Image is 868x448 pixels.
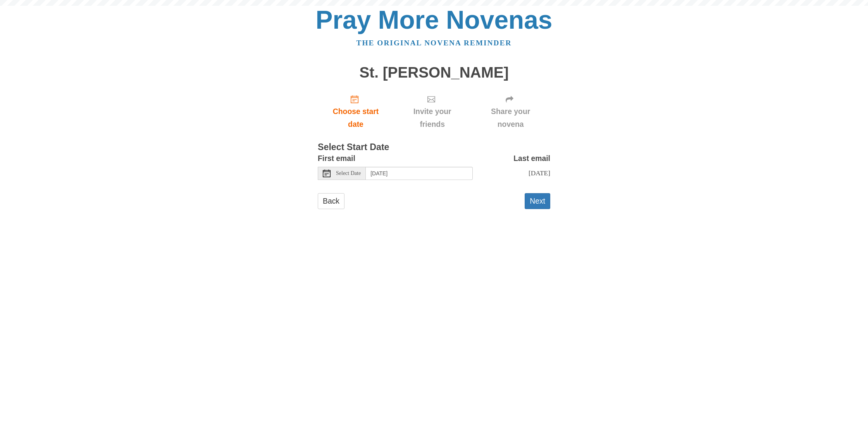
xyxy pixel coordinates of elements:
div: Click "Next" to confirm your start date first. [471,88,550,135]
span: Select Date [336,171,361,176]
label: First email [318,152,355,165]
h1: St. [PERSON_NAME] [318,64,550,81]
a: The original novena reminder [356,39,512,47]
a: Pray More Novenas [316,5,553,34]
label: Last email [513,152,550,165]
span: [DATE] [529,169,550,177]
a: Choose start date [318,88,394,135]
span: Share your novena [479,105,542,131]
span: Choose start date [325,105,386,131]
a: Back [318,193,344,209]
button: Next [525,193,550,209]
span: Invite your friends [401,105,463,131]
h3: Select Start Date [318,142,550,152]
div: Click "Next" to confirm your start date first. [394,88,471,135]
